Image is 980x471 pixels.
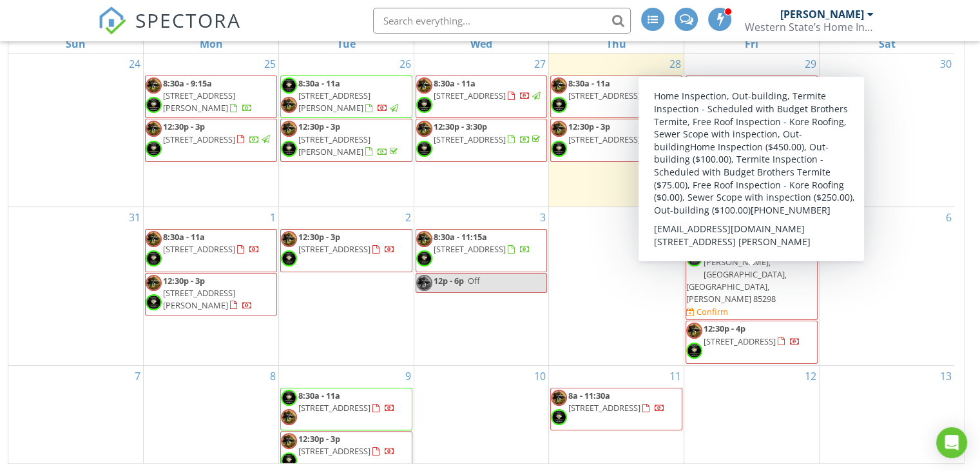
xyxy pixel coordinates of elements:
img: img4211c.jpg [686,77,702,94]
div: Western State’s Home Inspections LLC [745,21,874,34]
div: Confirm [697,306,728,317]
a: 12:30p - 3p [STREET_ADDRESS] [298,433,395,457]
td: Go to August 29, 2025 [684,54,820,207]
a: 12:30p - 3:30p 878 Flatiron Trl, [GEOGRAPHIC_DATA] [704,165,806,201]
td: Go to August 24, 2025 [8,54,144,207]
a: Tuesday [334,35,358,53]
span: [STREET_ADDRESS] [704,134,776,145]
img: img4211c.jpg [686,121,702,137]
img: img_5820.png [551,141,567,157]
span: 8:30a - 10:30a [704,231,757,243]
a: 12:30p - 4p [STREET_ADDRESS] [704,323,800,346]
td: Go to August 25, 2025 [144,54,279,207]
span: [STREET_ADDRESS] [434,243,506,255]
a: Go to September 6, 2025 [943,207,954,228]
a: 8:30a - 9:15a [STREET_ADDRESS][PERSON_NAME] [163,77,253,114]
img: img_5820.png [281,141,297,157]
a: 12:30p - 3p [STREET_ADDRESS][PERSON_NAME] [298,121,400,157]
span: 8:30a - 11a [163,231,205,243]
span: [STREET_ADDRESS][PERSON_NAME] [163,90,235,114]
img: img_5820.png [146,294,162,310]
img: img_5820.png [686,184,702,200]
td: Go to September 5, 2025 [684,207,820,366]
span: [STREET_ADDRESS] [163,134,235,145]
img: img4211c.jpg [281,409,297,425]
span: [STREET_ADDRESS] [704,90,776,101]
img: img4211c.jpg [281,121,297,137]
a: Go to September 8, 2025 [267,366,278,386]
a: 8:30a - 11a [STREET_ADDRESS] [298,390,395,414]
img: img_5820.png [281,452,297,468]
a: 12:30p - 3p [STREET_ADDRESS] [568,121,665,145]
td: Go to September 2, 2025 [278,207,414,366]
img: img_5820.png [686,250,702,266]
a: Go to August 30, 2025 [937,54,954,74]
span: 12:30p - 3p [298,121,340,132]
a: 12:30p - 3p [STREET_ADDRESS] [145,119,277,161]
span: [STREET_ADDRESS][PERSON_NAME] [163,287,235,311]
a: 8:30a - 11a [STREET_ADDRESS] [568,77,665,101]
a: Go to August 28, 2025 [667,54,684,74]
a: 12:30p - 4p [STREET_ADDRESS] [686,321,818,363]
img: img4211c.jpg [551,121,567,137]
a: 8:30a - 12p [STREET_ADDRESS] [686,75,818,118]
span: [STREET_ADDRESS] [704,336,776,347]
img: img_5820.png [146,141,162,157]
img: img_5820.png [686,343,702,359]
span: 8:30a - 12p [704,77,745,89]
img: img_5820.png [416,250,432,266]
img: img4211c.jpg [416,77,432,94]
img: img4211c.jpg [686,165,702,181]
img: img_5820.png [146,250,162,266]
span: 12:30p - 3:30p [434,121,487,132]
a: Go to September 5, 2025 [808,207,819,228]
td: Go to September 1, 2025 [144,207,279,366]
a: 8:30a - 11a [STREET_ADDRESS] [434,77,543,101]
td: Go to September 3, 2025 [414,207,549,366]
img: img4211c.jpg [416,275,432,291]
a: Go to August 26, 2025 [397,54,414,74]
span: 12:30p - 3p [298,433,340,445]
input: Search everything... [373,8,631,34]
span: [STREET_ADDRESS][PERSON_NAME] [298,134,370,157]
a: 8:30a - 11a [STREET_ADDRESS] [163,231,260,255]
a: 8:30a - 11a [STREET_ADDRESS][PERSON_NAME] [280,75,412,118]
span: 12:30p - 3p [163,275,205,286]
span: 12:30p - 3p [568,121,610,132]
a: Go to September 12, 2025 [802,366,819,386]
a: Go to August 27, 2025 [532,54,548,74]
a: 12:30p - 3p [STREET_ADDRESS] [280,229,412,272]
a: 12:30p - 3:30p [STREET_ADDRESS] [434,121,543,145]
img: img4211c.jpg [686,323,702,339]
a: 12:30p - 3:30p [STREET_ADDRESS] [704,121,800,145]
span: [STREET_ADDRESS][PERSON_NAME] [298,90,370,114]
a: 8:30a - 11a [STREET_ADDRESS] [416,75,548,118]
img: img4211c.jpg [281,433,297,449]
a: 12:30p - 3:30p [STREET_ADDRESS] [416,119,548,161]
img: img_5820.png [281,390,297,406]
a: 8:30a - 9:15a [STREET_ADDRESS][PERSON_NAME] [145,75,277,118]
div: [PERSON_NAME] [780,8,864,21]
img: img4211c.jpg [416,121,432,137]
a: Friday [742,35,761,53]
span: [STREET_ADDRESS] [298,445,370,457]
img: img4211c.jpg [146,231,162,247]
a: Go to September 2, 2025 [403,207,414,228]
img: img4211c.jpg [146,77,162,94]
img: img_5820.png [281,77,297,94]
span: 8a - 11:30a [568,390,610,401]
div: Open Intercom Messenger [936,427,967,458]
a: Go to September 1, 2025 [267,207,278,228]
a: 8:30a - 11a [STREET_ADDRESS] [280,388,412,430]
a: 12:30p - 3p [STREET_ADDRESS][PERSON_NAME] [163,275,253,311]
a: 8:30a - 11a [STREET_ADDRESS] [550,75,682,118]
span: [STREET_ADDRESS] [568,402,640,414]
a: 8:30a - 11:15a [STREET_ADDRESS] [434,231,530,255]
td: Go to September 6, 2025 [819,207,954,366]
span: [STREET_ADDRESS] [568,90,640,101]
a: Wednesday [468,35,495,53]
a: 8:30a - 11:15a [STREET_ADDRESS] [416,229,548,272]
td: Go to August 28, 2025 [549,54,684,207]
a: Go to August 25, 2025 [262,54,278,74]
span: [STREET_ADDRESS] [298,402,370,414]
